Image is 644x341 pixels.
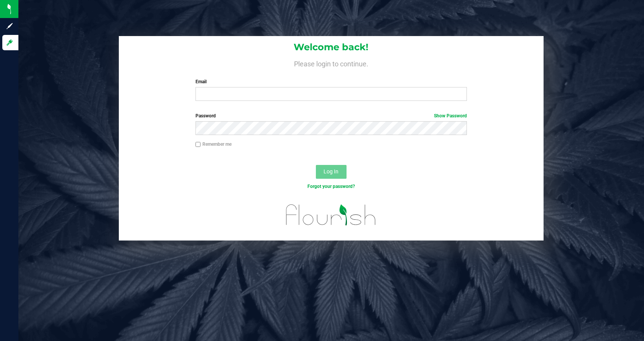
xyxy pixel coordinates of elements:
[316,165,347,179] button: Log In
[195,142,201,147] input: Remember me
[195,141,232,148] label: Remember me
[195,113,216,119] span: Password
[119,42,544,52] h1: Welcome back!
[307,184,355,189] a: Forgot your password?
[324,168,338,175] span: Log In
[278,198,384,232] img: flourish_logo.svg
[434,113,467,119] a: Show Password
[119,58,544,68] h4: Please login to continue.
[6,22,13,30] inline-svg: Sign up
[195,78,467,85] label: Email
[6,39,13,46] inline-svg: Log in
